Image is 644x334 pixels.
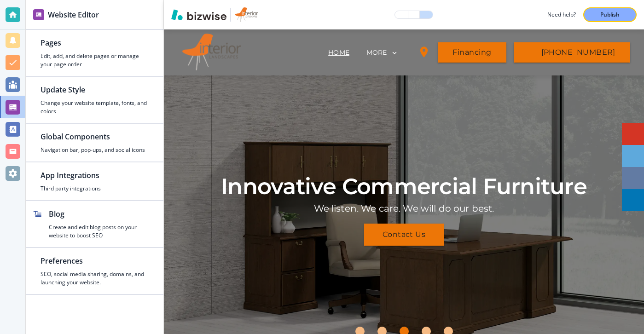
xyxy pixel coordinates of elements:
button: Contact Us [364,224,444,246]
button: Publish [583,7,637,22]
h4: Change your website template, fonts, and colors [41,99,149,115]
h2: Preferences [41,255,149,266]
a: [PHONE_NUMBER] [514,42,630,63]
a: Social media link to yelp account [622,123,644,145]
img: editor icon [33,9,44,20]
img: Bizwise Logo [171,9,226,20]
h2: Website Editor [48,9,99,20]
h2: Update Style [41,84,149,95]
h2: Pages [41,37,149,48]
a: Social media link to twitter account [622,145,644,167]
h2: Blog [49,208,149,219]
button: Financing [438,42,506,63]
p: Publish [600,11,620,19]
div: MORE [366,45,411,59]
button: BlogCreate and edit blog posts on your website to boost SEO [26,201,163,247]
h4: Navigation bar, pop-ups, and social icons [41,146,149,154]
h4: Edit, add, and delete pages or manage your page order [41,52,149,69]
button: Update StyleChange your website template, fonts, and colors [26,77,163,123]
h1: Innovative Commercial Furniture [221,172,587,201]
p: HOME [328,48,349,58]
p: MORE [366,49,387,56]
img: Your Logo [235,7,258,22]
button: App IntegrationsThird party integrations [26,162,163,200]
button: PagesEdit, add, and delete pages or manage your page order [26,30,163,76]
button: PreferencesSEO, social media sharing, domains, and launching your website. [26,248,163,294]
a: Social media link to linkedin account [622,189,644,211]
h4: SEO, social media sharing, domains, and launching your website. [41,270,149,287]
button: Global ComponentsNavigation bar, pop-ups, and social icons [26,124,163,161]
h6: We listen. We care. We will do our best. [314,202,494,214]
h2: App Integrations [41,170,149,181]
h2: Global Components [41,131,149,142]
h4: Third party integrations [41,184,149,193]
a: Social media link to facebook account [622,167,644,189]
h4: Create and edit blog posts on your website to boost SEO [49,223,149,240]
img: Interior Landscapes [182,34,274,70]
h3: Need help? [547,11,576,19]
